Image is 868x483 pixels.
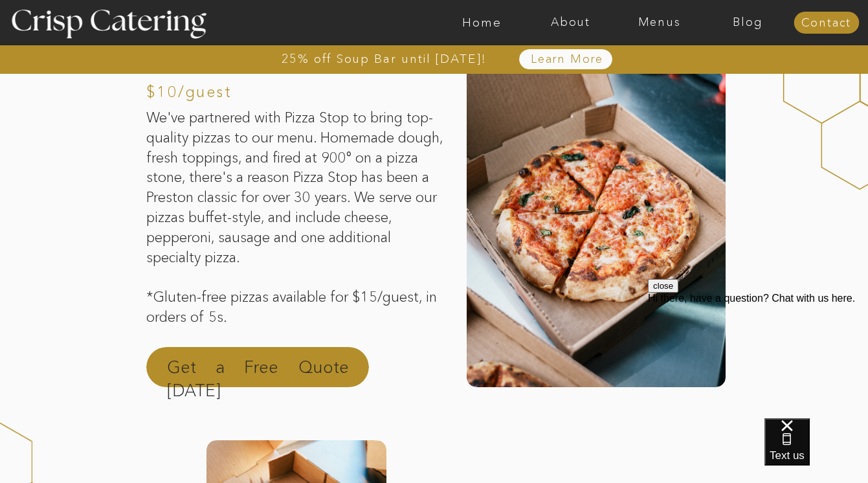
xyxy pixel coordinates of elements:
a: 25% off Soup Bar until [DATE]! [235,52,533,65]
iframe: podium webchat widget prompt [648,279,868,434]
a: Menus [615,16,704,29]
a: Get a Free Quote [DATE] [167,355,349,387]
a: Blog [704,16,792,29]
a: Contact [794,17,859,30]
h3: $10/guest [146,84,332,96]
iframe: podium webchat widget bubble [764,418,868,483]
a: About [526,16,615,29]
a: Learn More [501,53,634,66]
p: We've partnered with Pizza Stop to bring top-quality pizzas to our menu. Homemade dough, fresh to... [146,108,444,300]
a: Home [438,16,526,29]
